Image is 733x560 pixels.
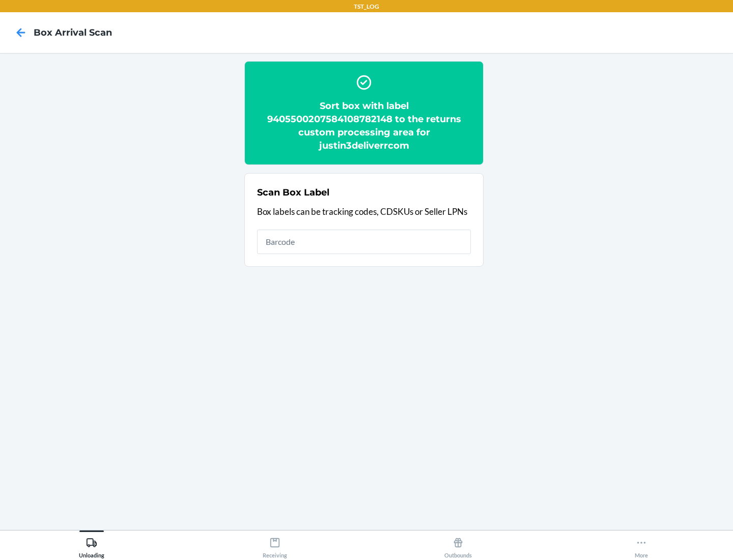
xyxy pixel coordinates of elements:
[257,230,471,254] input: Barcode
[257,205,471,218] p: Box labels can be tracking codes, CDSKUs or Seller LPNs
[354,2,379,11] p: TST_LOG
[263,533,287,558] div: Receiving
[183,530,366,558] button: Receiving
[366,530,550,558] button: Outbounds
[257,99,471,152] h2: Sort box with label 9405500207584108782148 to the returns custom processing area for justin3deliv...
[79,533,104,558] div: Unloading
[635,533,648,558] div: More
[34,26,112,39] h4: Box Arrival Scan
[550,530,733,558] button: More
[257,186,329,199] h2: Scan Box Label
[444,533,472,558] div: Outbounds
